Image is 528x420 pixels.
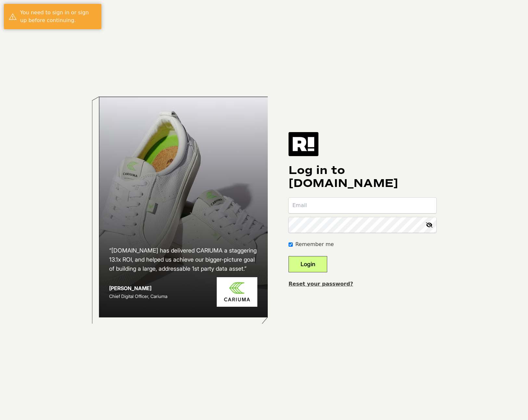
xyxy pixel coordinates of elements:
[289,132,318,156] img: Retention.com
[289,256,327,272] button: Login
[289,198,436,213] input: Email
[109,293,167,299] span: Chief Digital Officer, Cariuma
[20,9,97,24] div: You need to sign in or sign up before continuing.
[109,246,257,273] h2: “[DOMAIN_NAME] has delivered CARIUMA a staggering 13.1x ROI, and helped us achieve our bigger-pic...
[295,241,334,248] label: Remember me
[217,277,257,307] img: Cariuma
[289,164,436,190] h1: Log in to [DOMAIN_NAME]
[109,285,151,291] strong: [PERSON_NAME]
[289,281,353,287] a: Reset your password?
